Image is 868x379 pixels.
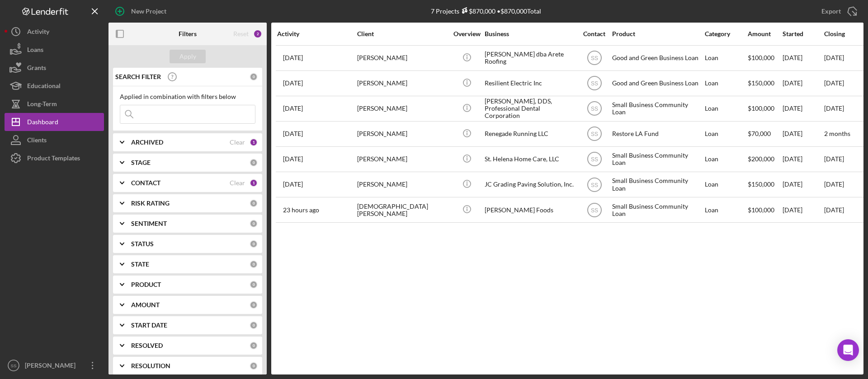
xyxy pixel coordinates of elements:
[357,30,448,37] div: Client
[357,46,448,70] div: [PERSON_NAME]
[170,50,206,63] button: Apply
[590,182,598,188] text: SS
[357,122,448,146] div: [PERSON_NAME]
[612,30,703,37] div: Product
[357,147,448,171] div: [PERSON_NAME]
[27,41,43,61] div: Loans
[824,155,844,163] time: [DATE]
[250,179,258,187] div: 1
[357,173,448,197] div: [PERSON_NAME]
[357,198,448,222] div: [DEMOGRAPHIC_DATA][PERSON_NAME]
[485,147,575,171] div: St. Helena Home Care, LLC
[250,281,258,289] div: 0
[5,23,104,41] button: Activity
[590,156,598,163] text: SS
[450,30,484,37] div: Overview
[5,113,104,131] button: Dashboard
[27,95,57,115] div: Long-Term
[250,159,258,167] div: 0
[459,7,495,15] div: $870,000
[748,46,782,70] div: $100,000
[612,198,703,222] div: Small Business Community Loan
[783,198,823,222] div: [DATE]
[748,173,782,197] div: $150,000
[27,59,46,79] div: Grants
[748,122,782,146] div: $70,000
[250,260,258,268] div: 0
[131,220,167,227] b: SENTIMENT
[250,321,258,329] div: 0
[250,138,258,146] div: 1
[283,54,303,61] time: 2025-08-12 22:26
[748,198,782,222] div: $100,000
[131,301,160,309] b: AMOUNT
[179,50,196,63] div: Apply
[357,71,448,95] div: [PERSON_NAME]
[5,41,104,59] a: Loans
[590,131,598,137] text: SS
[783,122,823,146] div: [DATE]
[5,77,104,95] button: Educational
[131,281,161,288] b: PRODUCT
[250,342,258,350] div: 0
[705,97,747,121] div: Loan
[5,95,104,113] button: Long-Term
[824,130,850,137] time: 2 months
[253,29,262,38] div: 2
[108,2,175,20] button: New Project
[179,30,197,37] b: Filters
[485,198,575,222] div: [PERSON_NAME] Foods
[705,30,747,37] div: Category
[612,97,703,121] div: Small Business Community Loan
[590,207,598,213] text: SS
[612,147,703,171] div: Small Business Community Loan
[283,80,303,87] time: 2025-08-07 15:47
[283,206,319,214] time: 2025-09-29 23:30
[131,159,151,166] b: STAGE
[612,122,703,146] div: Restore LA Fund
[230,139,245,146] div: Clear
[783,97,823,121] div: [DATE]
[612,71,703,95] div: Good and Green Business Loan
[131,240,154,248] b: STATUS
[485,71,575,95] div: Resilient Electric Inc
[705,147,747,171] div: Loan
[5,131,104,149] button: Clients
[705,198,747,222] div: Loan
[27,149,80,169] div: Product Templates
[590,106,598,112] text: SS
[131,179,160,187] b: CONTACT
[131,342,163,349] b: RESOLVED
[485,122,575,146] div: Renegade Running LLC
[283,155,303,163] time: 2025-09-29 15:00
[824,104,844,112] time: [DATE]
[230,179,245,187] div: Clear
[485,46,575,70] div: [PERSON_NAME] dba Arete Roofing
[283,105,303,112] time: 2025-09-11 15:19
[250,73,258,81] div: 0
[250,240,258,248] div: 0
[283,130,303,137] time: 2025-09-29 19:28
[5,59,104,77] button: Grants
[27,113,58,133] div: Dashboard
[783,173,823,197] div: [DATE]
[250,301,258,309] div: 0
[131,362,170,370] b: RESOLUTION
[590,55,598,61] text: SS
[120,93,255,100] div: Applied in combination with filters below
[431,7,541,15] div: 7 Projects • $870,000 Total
[27,23,49,43] div: Activity
[485,173,575,197] div: JC Grading Paving Solution, Inc.
[357,97,448,121] div: [PERSON_NAME]
[783,147,823,171] div: [DATE]
[27,77,61,97] div: Educational
[131,2,166,20] div: New Project
[233,30,249,37] div: Reset
[821,2,841,20] div: Export
[812,2,863,20] button: Export
[783,30,823,37] div: Started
